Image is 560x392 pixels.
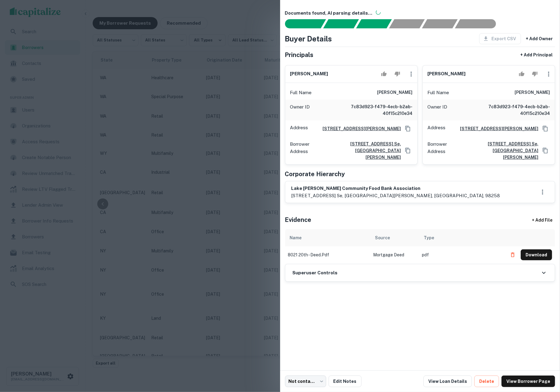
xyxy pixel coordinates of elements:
div: Principals found, still searching for contact information. This may take time... [422,19,458,28]
button: + Add Owner [523,33,555,44]
div: Source [375,234,390,241]
button: Delete [474,376,499,387]
button: Copy Address [403,124,412,133]
button: Accept [516,68,527,80]
h4: Buyer Details [285,33,332,44]
button: Reject [392,68,403,80]
a: View Borrower Page [501,376,555,387]
p: Address [428,124,446,133]
button: + Add Principal [518,49,555,60]
a: [STREET_ADDRESS][PERSON_NAME] [455,125,538,132]
h6: Documents found, AI parsing details... [285,10,555,17]
div: AI fulfillment process complete. [455,19,503,28]
button: Download [521,249,552,260]
iframe: Chat Widget [530,343,560,372]
a: [STREET_ADDRESS] se, [GEOGRAPHIC_DATA][PERSON_NAME] [455,141,538,161]
h6: [PERSON_NAME] [290,70,328,77]
button: Reject [530,68,540,80]
p: Address [290,124,308,133]
a: [STREET_ADDRESS][PERSON_NAME] [318,125,401,132]
button: Copy Address [541,146,550,155]
td: pdf [419,246,505,263]
div: Your request is received and processing... [323,19,359,28]
h5: Principals [285,50,314,59]
h6: 7c83d923-f479-4ecb-b2ab-40f15c210e34 [477,103,550,117]
button: Edit Notes [329,376,362,387]
p: Owner ID [290,103,310,117]
td: 8021 20th - deed.pdf [285,246,370,263]
h6: [PERSON_NAME] [515,89,550,96]
div: scrollable content [285,229,555,263]
h6: [PERSON_NAME] [377,89,412,96]
button: Copy Address [541,124,550,133]
p: Owner ID [428,103,448,117]
button: Delete file [507,250,518,260]
th: Type [419,229,505,246]
h5: Corporate Hierarchy [285,169,345,179]
th: Source [370,229,419,246]
div: Documents found, AI parsing details... [356,19,392,28]
div: Not contacted [285,376,326,387]
div: Name [290,234,302,241]
p: Borrower Address [290,141,315,161]
p: [STREET_ADDRESS] se, [GEOGRAPHIC_DATA][PERSON_NAME], [GEOGRAPHIC_DATA], 98258 [291,192,500,199]
h6: 7c83d923-f479-4ecb-b2ab-40f15c210e34 [339,103,412,117]
p: Full Name [290,89,312,96]
h6: [PERSON_NAME] [428,70,466,77]
div: Sending borrower request to AI... [278,19,323,28]
div: Principals found, AI now looking for contact information... [389,19,425,28]
h6: Superuser Controls [293,269,338,276]
a: View Loan Details [423,376,472,387]
p: Full Name [428,89,449,96]
h5: Evidence [285,215,312,224]
button: Accept [379,68,389,80]
th: Name [285,229,370,246]
p: Borrower Address [428,141,452,161]
a: [STREET_ADDRESS] se, [GEOGRAPHIC_DATA][PERSON_NAME] [317,141,401,161]
td: Mortgage Deed [370,246,419,263]
button: Copy Address [403,146,412,155]
div: Type [424,234,434,241]
h6: lake [PERSON_NAME] community food bank association [291,185,500,192]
